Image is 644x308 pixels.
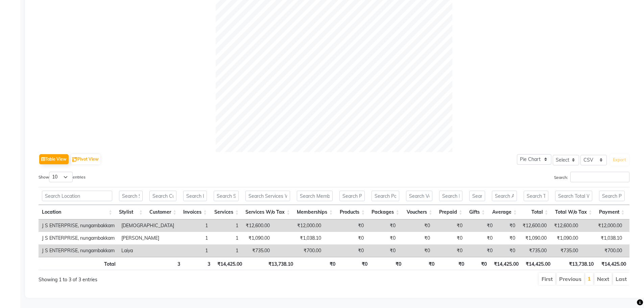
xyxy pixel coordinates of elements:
th: ₹14,425.00 [490,257,522,270]
input: Search Customer [149,191,176,201]
td: J S ENTERPRISE, nungambakkam [39,244,118,257]
td: 1 [211,219,242,232]
th: Packages: activate to sort column ascending [368,205,403,219]
th: ₹14,425.00 [522,257,554,270]
td: ₹735.00 [519,244,550,257]
td: ₹700.00 [581,244,625,257]
td: ₹735.00 [242,244,273,257]
th: Services W/o Tax: activate to sort column ascending [242,205,293,219]
td: ₹12,000.00 [581,219,625,232]
td: J S ENTERPRISE, nungambakkam [39,219,118,232]
td: ₹0 [496,244,519,257]
input: Search Location [42,191,112,201]
td: ₹0 [433,244,466,257]
td: ₹735.00 [550,244,581,257]
td: ₹12,600.00 [519,219,550,232]
td: ₹1,090.00 [242,232,273,244]
th: Total W/o Tax: activate to sort column ascending [552,205,596,219]
td: ₹0 [433,232,466,244]
th: Average: activate to sort column ascending [488,205,520,219]
th: Total: activate to sort column ascending [520,205,552,219]
td: ₹12,600.00 [550,219,581,232]
td: ₹0 [399,219,433,232]
label: Search: [554,172,629,182]
label: Show entries [39,172,86,182]
td: ₹0 [399,244,433,257]
th: Total [39,257,119,270]
th: 3 [184,257,214,270]
th: ₹13,738.10 [554,257,597,270]
td: ₹0 [466,244,496,257]
th: ₹0 [371,257,405,270]
td: ₹0 [325,219,367,232]
button: Table View [39,154,69,164]
th: Vouchers: activate to sort column ascending [403,205,435,219]
select: Showentries [49,172,73,182]
td: J S ENTERPRISE, nungambakkam [39,232,118,244]
td: [PERSON_NAME] [118,232,177,244]
td: ₹1,038.10 [581,232,625,244]
td: ₹0 [399,232,433,244]
input: Search Invoices [183,191,207,201]
th: ₹0 [468,257,490,270]
input: Search Services W/o Tax [245,191,290,201]
th: Customer: activate to sort column ascending [146,205,180,219]
td: ₹700.00 [273,244,325,257]
th: ₹13,738.10 [245,257,296,270]
td: ₹0 [496,219,519,232]
button: Export [610,154,629,166]
td: ₹0 [325,244,367,257]
input: Search Average [492,191,517,201]
td: ₹0 [367,244,399,257]
td: ₹0 [466,219,496,232]
td: 1 [177,219,211,232]
input: Search Gifts [469,191,485,201]
th: Products: activate to sort column ascending [336,205,368,219]
th: Prepaid: activate to sort column ascending [436,205,466,219]
th: Memberships: activate to sort column ascending [293,205,336,219]
td: ₹12,000.00 [273,219,325,232]
td: Laiya [118,244,177,257]
input: Search Services [214,191,239,201]
input: Search Packages [372,191,399,201]
td: ₹0 [433,219,466,232]
td: ₹0 [367,219,399,232]
th: 3 [150,257,184,270]
th: Invoices: activate to sort column ascending [180,205,210,219]
th: ₹0 [405,257,437,270]
input: Search Vouchers [406,191,432,201]
td: ₹12,600.00 [242,219,273,232]
td: 1 [177,244,211,257]
img: pivot.png [72,157,77,162]
td: ₹0 [325,232,367,244]
input: Search: [570,172,629,182]
input: Search Total W/o Tax [555,191,592,201]
th: Payment: activate to sort column ascending [596,205,628,219]
td: ₹0 [466,232,496,244]
input: Search Payment [599,191,625,201]
th: ₹0 [296,257,339,270]
input: Search Memberships [297,191,333,201]
th: Services: activate to sort column ascending [210,205,242,219]
div: Showing 1 to 3 of 3 entries [39,272,279,283]
td: 1 [211,232,242,244]
input: Search Products [339,191,365,201]
input: Search Stylist [119,191,143,201]
td: ₹1,090.00 [550,232,581,244]
a: 1 [588,275,591,282]
th: ₹14,425.00 [597,257,629,270]
th: ₹0 [339,257,371,270]
th: Gifts: activate to sort column ascending [466,205,488,219]
td: ₹0 [367,232,399,244]
th: Stylist: activate to sort column ascending [116,205,146,219]
button: Pivot View [71,154,100,164]
td: 1 [211,244,242,257]
input: Search Prepaid [439,191,462,201]
th: ₹0 [438,257,468,270]
th: Location: activate to sort column ascending [39,205,116,219]
td: [DEMOGRAPHIC_DATA] [118,219,177,232]
input: Search Total [524,191,548,201]
td: ₹1,090.00 [519,232,550,244]
th: ₹14,425.00 [214,257,245,270]
td: 1 [177,232,211,244]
